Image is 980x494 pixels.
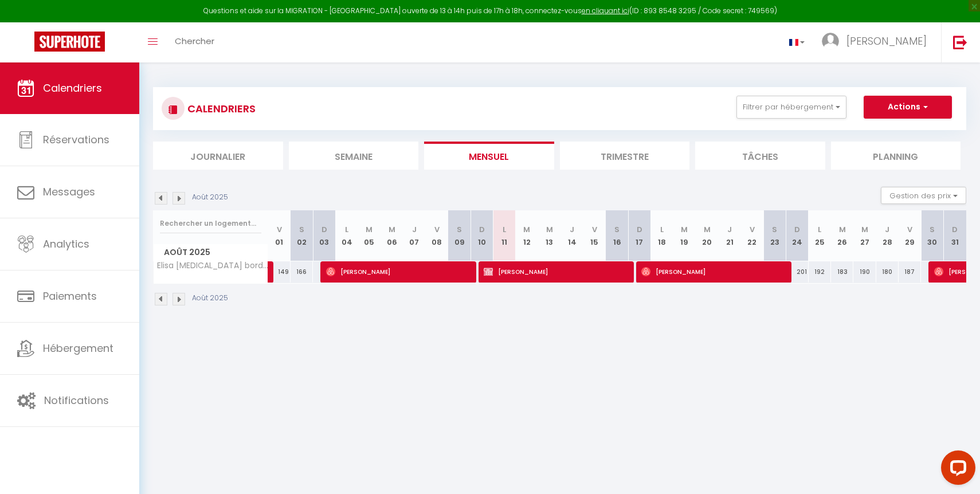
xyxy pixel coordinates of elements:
th: 25 [809,210,831,261]
div: 190 [853,261,876,283]
abbr: V [907,224,912,235]
li: Tâches [695,142,825,170]
abbr: D [637,224,642,235]
abbr: M [704,224,711,235]
div: 166 [291,261,313,283]
abbr: J [727,224,732,235]
div: 149 [268,261,291,283]
abbr: V [750,224,755,235]
th: 08 [426,210,448,261]
abbr: D [952,224,958,235]
li: Planning [831,142,961,170]
abbr: S [299,224,304,235]
iframe: LiveChat chat widget [932,446,980,494]
li: Mensuel [424,142,554,170]
th: 30 [921,210,943,261]
th: 29 [899,210,921,261]
span: Paiements [43,289,97,303]
th: 20 [696,210,718,261]
abbr: V [277,224,282,235]
th: 05 [358,210,381,261]
th: 17 [628,210,650,261]
button: Filtrer par hébergement [736,96,846,119]
th: 09 [448,210,471,261]
abbr: S [930,224,935,235]
span: [PERSON_NAME] [641,261,783,283]
abbr: V [434,224,440,235]
th: 07 [403,210,425,261]
th: 31 [943,210,966,261]
span: Réservations [43,132,109,147]
button: Gestion des prix [881,187,966,204]
button: Actions [864,96,952,119]
th: 16 [606,210,628,261]
th: 23 [763,210,786,261]
th: 22 [741,210,763,261]
th: 27 [853,210,876,261]
div: 183 [831,261,853,283]
th: 18 [651,210,673,261]
a: ... [PERSON_NAME] [813,22,941,62]
div: 192 [809,261,831,283]
span: Hébergement [43,341,113,355]
span: [PERSON_NAME] [846,34,927,48]
abbr: M [523,224,530,235]
abbr: D [794,224,800,235]
abbr: M [681,224,688,235]
th: 15 [583,210,606,261]
th: 28 [876,210,899,261]
th: 24 [786,210,808,261]
abbr: L [660,224,664,235]
input: Rechercher un logement... [160,213,261,234]
img: Super Booking [34,32,105,52]
p: Août 2025 [192,293,228,304]
span: Calendriers [43,81,102,95]
th: 12 [516,210,538,261]
li: Semaine [289,142,419,170]
a: en cliquant ici [582,6,629,15]
a: Chercher [166,22,223,62]
th: 03 [313,210,335,261]
abbr: M [861,224,868,235]
abbr: M [546,224,553,235]
abbr: J [412,224,417,235]
span: Chercher [175,35,214,47]
abbr: M [839,224,846,235]
th: 14 [560,210,583,261]
span: [PERSON_NAME] [484,261,625,283]
div: 187 [899,261,921,283]
th: 10 [471,210,493,261]
th: 19 [673,210,696,261]
th: 04 [335,210,358,261]
li: Journalier [153,142,283,170]
span: [PERSON_NAME] [326,261,468,283]
abbr: S [457,224,462,235]
abbr: S [614,224,620,235]
div: 180 [876,261,899,283]
th: 02 [291,210,313,261]
span: Analytics [43,237,89,251]
h3: CALENDRIERS [185,96,256,121]
abbr: D [479,224,485,235]
span: Elisa [MEDICAL_DATA] bord de mer cosy et confortable (AS) [155,261,270,270]
th: 26 [831,210,853,261]
abbr: V [592,224,597,235]
abbr: M [389,224,395,235]
abbr: L [345,224,348,235]
abbr: L [818,224,821,235]
abbr: M [366,224,373,235]
abbr: S [772,224,777,235]
abbr: D [322,224,327,235]
th: 21 [718,210,740,261]
span: Notifications [44,393,109,407]
img: logout [953,35,967,49]
abbr: J [570,224,574,235]
th: 01 [268,210,291,261]
span: Messages [43,185,95,199]
th: 11 [493,210,515,261]
p: Août 2025 [192,192,228,203]
div: 201 [786,261,808,283]
span: Août 2025 [154,244,268,261]
abbr: L [503,224,506,235]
